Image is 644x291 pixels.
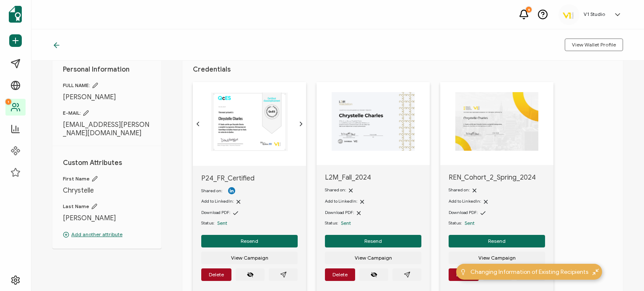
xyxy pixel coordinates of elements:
button: View Campaign [325,252,421,264]
h1: Personal Information [63,65,151,74]
span: Download PDF: [449,210,478,215]
button: Delete [201,268,231,281]
button: Resend [201,235,298,247]
span: Chrystelle [63,186,151,195]
h1: Custom Attributes [63,159,151,167]
span: Last Name [63,203,151,210]
span: L2M_Fall_2024 [325,173,421,182]
ion-icon: eye off [247,271,254,278]
span: Delete [209,272,224,277]
span: Add to LinkedIn: [325,198,357,204]
span: Shared on: [325,187,346,193]
span: Status: [449,220,462,227]
button: Delete [325,268,355,281]
span: Sent [465,220,475,226]
h5: V1 Studio [584,11,605,17]
span: Resend [364,239,382,244]
span: Add to LinkedIn: [449,198,481,204]
img: sertifier-logomark-colored.svg [9,6,22,23]
span: Resend [488,239,506,244]
iframe: Chat Widget [602,251,644,291]
p: Add another attribute [63,231,151,238]
span: Download PDF: [325,210,354,215]
div: 8 [526,7,532,13]
span: [PERSON_NAME] [63,214,151,222]
ion-icon: paper plane outline [280,271,287,278]
span: P24_FR_Certified [201,174,298,183]
button: Delete [449,268,479,281]
span: Resend [241,239,258,244]
span: [PERSON_NAME] [63,93,151,101]
ion-icon: chevron back outline [195,121,201,127]
span: Sent [217,220,227,226]
span: Delete [456,272,471,277]
button: View Campaign [201,252,298,264]
span: Status: [325,220,338,227]
img: b1b345fa-499b-4db9-a014-e71dfcb1f3f7.png [563,10,575,18]
span: First Name [63,175,151,182]
span: Status: [201,220,214,227]
ion-icon: paper plane outline [404,271,410,278]
span: FULL NAME: [63,82,151,89]
span: Shared on: [449,187,470,193]
span: View Campaign [478,255,516,260]
span: Shared on: [201,188,222,193]
a: 1 [5,99,26,116]
button: Resend [449,235,545,247]
button: View Campaign [449,252,545,264]
ion-icon: eye off [371,271,377,278]
span: Download PDF: [201,210,230,215]
span: View Campaign [355,255,392,260]
button: View Wallet Profile [565,39,623,51]
span: E-MAIL: [63,110,151,116]
span: Delete [332,272,348,277]
span: REN_Cohort_2_Spring_2024 [449,173,545,182]
h1: Credentials [193,65,613,74]
ion-icon: chevron forward outline [298,121,304,127]
span: Changing Information of Existing Recipients [470,268,588,276]
div: 1 [5,99,11,105]
img: minimize-icon.svg [592,269,599,275]
span: View Campaign [231,255,268,260]
span: View Wallet Profile [572,42,616,47]
span: Add to LinkedIn: [201,198,234,204]
span: Sent [341,220,351,226]
button: Resend [325,235,421,247]
span: [EMAIL_ADDRESS][PERSON_NAME][DOMAIN_NAME] [63,121,151,137]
